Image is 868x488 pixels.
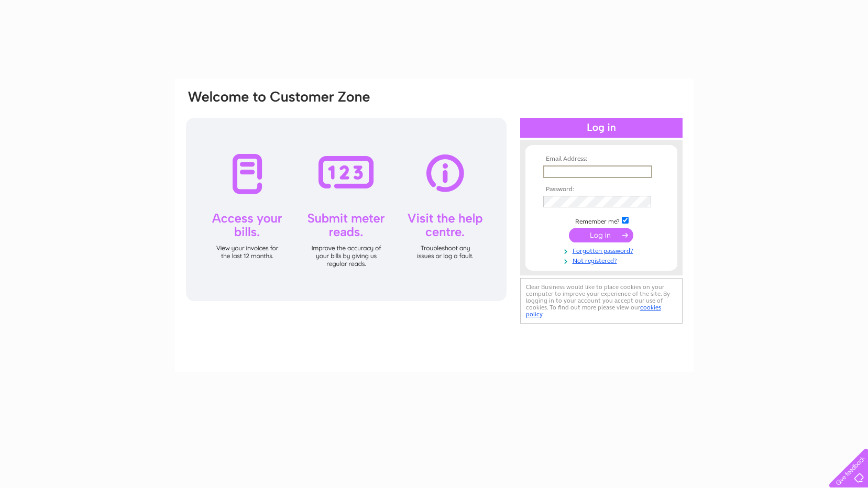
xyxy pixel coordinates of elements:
[541,186,662,193] th: Password:
[569,228,633,242] input: Submit
[520,278,683,324] div: Clear Business would like to place cookies on your computer to improve your experience of the sit...
[543,245,662,255] a: Forgotten password?
[541,215,662,226] td: Remember me?
[541,156,662,163] th: Email Address:
[526,304,661,318] a: cookies policy
[543,255,662,265] a: Not registered?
